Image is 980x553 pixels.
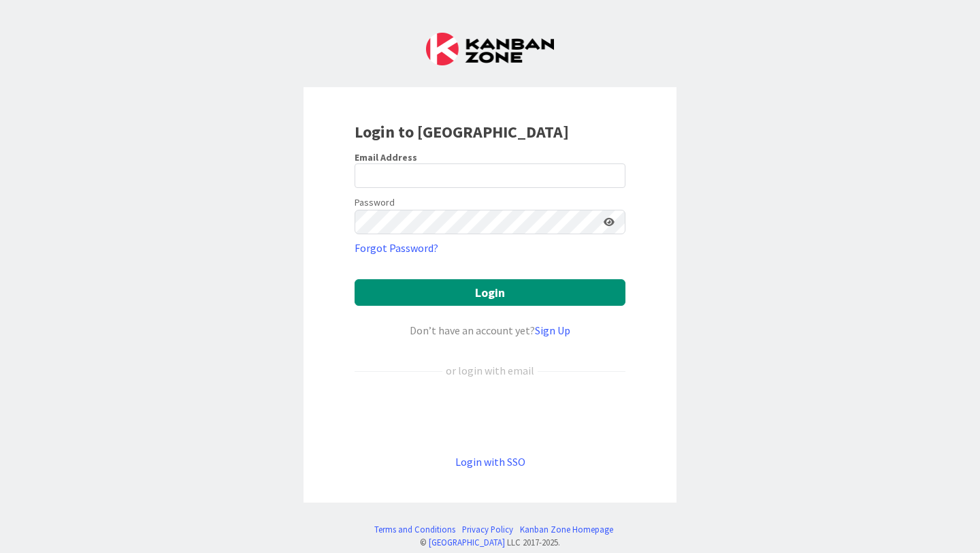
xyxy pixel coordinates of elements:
[348,401,632,431] iframe: Sign in with Google Button
[355,240,438,256] a: Forgot Password?
[355,121,569,142] b: Login to [GEOGRAPHIC_DATA]
[520,523,613,536] a: Kanban Zone Homepage
[374,523,455,536] a: Terms and Conditions
[535,323,570,337] a: Sign Up
[355,151,417,163] label: Email Address
[455,455,525,469] a: Login with SSO
[355,322,625,338] div: Don’t have an account yet?
[355,279,625,306] button: Login
[426,33,554,65] img: Kanban Zone
[462,523,513,536] a: Privacy Policy
[429,537,505,548] a: [GEOGRAPHIC_DATA]
[367,536,613,549] div: © LLC 2017- 2025 .
[355,195,395,210] label: Password
[442,362,538,379] div: or login with email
